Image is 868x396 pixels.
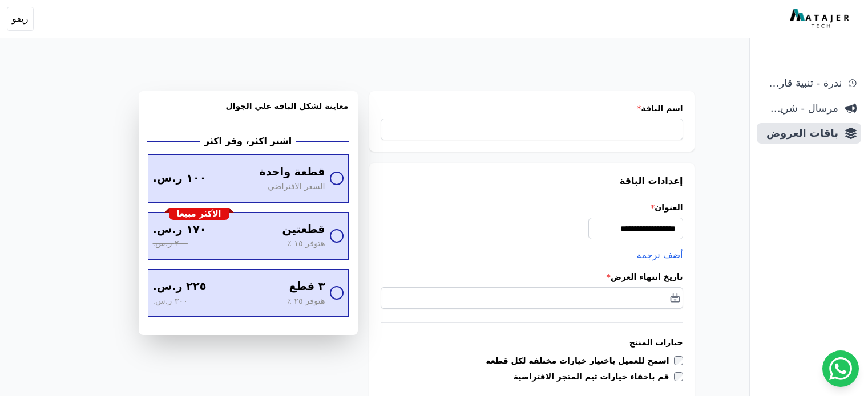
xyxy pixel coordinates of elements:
label: اسم الباقة [381,103,683,114]
label: اسمح للعميل باختيار خيارات مختلفة لكل قطعة [486,355,674,366]
span: مرسال - شريط دعاية [761,100,838,116]
label: قم باخفاء خيارات ثيم المتجر الافتراضية [514,371,674,382]
span: السعر الافتراضي [268,181,325,193]
label: العنوان [381,202,683,213]
label: تاريخ انتهاء العرض [381,271,683,283]
span: أضف ترجمة [637,250,683,260]
span: هتوفر ٢٥ ٪ [287,295,325,308]
button: ريفو [7,7,34,31]
img: MatajerTech Logo [790,9,852,29]
h3: إعدادات الباقة [381,174,683,188]
h2: اشتر اكثر، وفر اكثر [204,134,292,148]
span: ١٠٠ ر.س. [153,170,207,187]
span: هتوفر ١٥ ٪ [287,238,325,250]
span: ٣٠٠ ر.س. [153,295,188,308]
button: أضف ترجمة [637,248,683,262]
span: ١٧٠ ر.س. [153,222,207,238]
span: ٣ قطع [289,279,325,295]
h3: خيارات المنتج [381,337,683,348]
span: قطعة واحدة [259,164,325,181]
span: ٢٢٥ ر.س. [153,279,207,295]
div: الأكثر مبيعا [169,208,229,221]
h3: معاينة لشكل الباقه علي الجوال [148,100,349,125]
span: قطعتين [282,222,325,238]
span: ٢٠٠ ر.س. [153,238,188,250]
span: ريفو [12,12,29,26]
span: ندرة - تنبية قارب علي النفاذ [761,75,842,91]
span: باقات العروض [761,125,838,141]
